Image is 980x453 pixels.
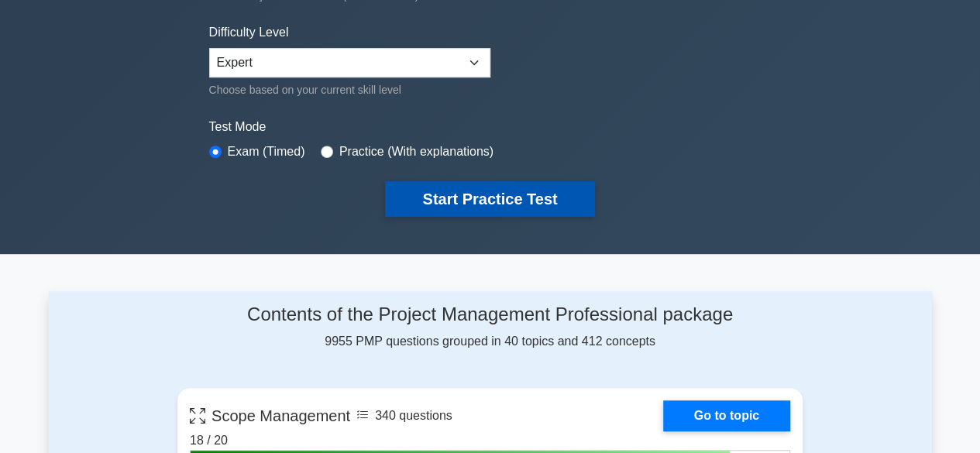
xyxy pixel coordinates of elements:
[339,142,493,161] label: Practice (With explanations)
[663,400,790,431] a: Go to topic
[385,181,594,217] button: Start Practice Test
[228,142,305,161] label: Exam (Timed)
[177,304,803,351] div: 9955 PMP questions grouped in 40 topics and 412 concepts
[209,23,289,42] label: Difficulty Level
[177,304,803,326] h4: Contents of the Project Management Professional package
[209,81,490,99] div: Choose based on your current skill level
[209,118,772,136] label: Test Mode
